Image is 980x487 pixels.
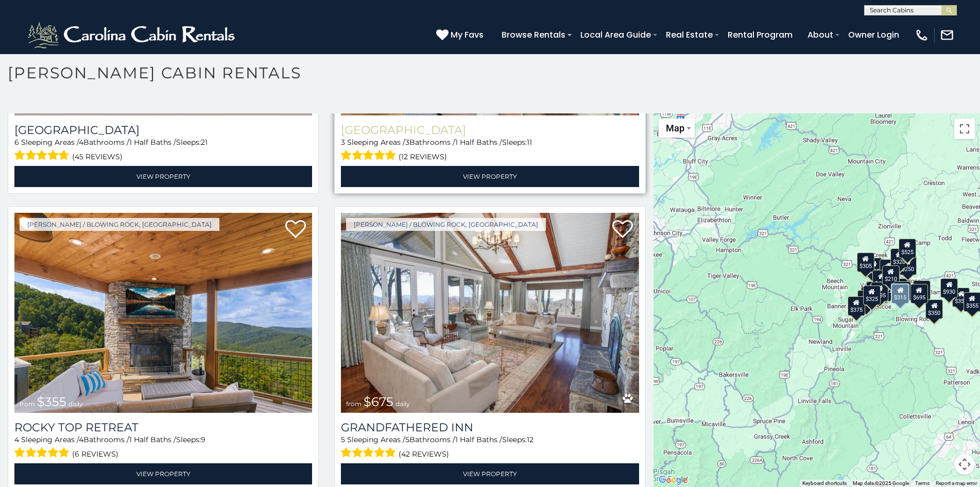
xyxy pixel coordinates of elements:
[14,123,312,137] a: [GEOGRAPHIC_DATA]
[880,259,897,279] div: $565
[872,270,890,290] div: $410
[882,265,899,284] div: $210
[341,213,639,412] a: Grandfathered Inn from $675 daily
[79,138,83,147] span: 4
[723,26,798,44] a: Rental Program
[848,296,865,316] div: $375
[954,119,975,139] button: Toggle fullscreen view
[341,213,639,412] img: Grandfathered Inn
[925,299,943,318] div: $350
[14,435,19,444] span: 4
[863,285,881,305] div: $325
[893,281,911,300] div: $675
[527,138,532,147] span: 11
[436,28,486,42] a: My Favs
[871,281,888,301] div: $395
[666,123,684,133] span: Map
[129,138,176,147] span: 1 Half Baths /
[661,26,718,44] a: Real Estate
[341,137,639,163] div: Sleeping Areas / Bathrooms / Sleeps:
[527,435,534,444] span: 12
[656,474,690,487] a: Open this area in Google Maps (opens a new window)
[656,474,690,487] img: Google
[915,480,930,486] a: Terms
[659,119,695,138] button: Change map style
[72,150,123,163] span: (45 reviews)
[940,28,954,42] img: mail-regular-white.png
[910,283,928,303] div: $695
[79,435,83,444] span: 4
[341,166,639,187] a: View Property
[399,150,447,163] span: (12 reviews)
[802,26,838,44] a: About
[405,435,409,444] span: 5
[341,435,345,444] span: 5
[890,248,907,267] div: $320
[14,123,312,137] h3: Wildlife Manor
[346,400,362,408] span: from
[451,28,484,41] span: My Favs
[396,400,410,408] span: daily
[364,394,393,409] span: $675
[14,434,312,461] div: Sleeping Areas / Bathrooms / Sleeps:
[892,278,910,297] div: $395
[405,138,409,147] span: 3
[399,447,449,461] span: (42 reviews)
[341,434,639,461] div: Sleeping Areas / Bathrooms / Sleeps:
[129,435,176,444] span: 1 Half Baths /
[201,435,205,444] span: 9
[341,123,639,137] h3: Chimney Island
[20,218,219,231] a: [PERSON_NAME] / Blowing Rock, [GEOGRAPHIC_DATA]
[20,400,35,408] span: from
[802,480,847,487] button: Keyboard shortcuts
[455,138,502,147] span: 1 Half Baths /
[455,435,502,444] span: 1 Half Baths /
[496,26,571,44] a: Browse Rentals
[881,277,898,297] div: $225
[857,290,875,310] div: $330
[14,138,19,147] span: 6
[954,454,975,475] button: Map camera controls
[952,287,970,307] div: $355
[14,213,312,412] a: Rocky Top Retreat from $355 daily
[575,26,656,44] a: Local Area Guide
[899,238,916,258] div: $525
[14,166,312,187] a: View Property
[37,394,66,409] span: $355
[341,463,639,484] a: View Property
[14,463,312,484] a: View Property
[68,400,83,408] span: daily
[899,256,917,275] div: $250
[612,219,633,241] a: Add to favorites
[14,421,312,434] a: Rocky Top Retreat
[72,447,118,461] span: (6 reviews)
[14,213,312,412] img: Rocky Top Retreat
[285,219,306,241] a: Add to favorites
[915,28,929,42] img: phone-regular-white.png
[843,26,904,44] a: Owner Login
[26,20,239,51] img: White-1-2.png
[341,123,639,137] a: [GEOGRAPHIC_DATA]
[341,421,639,434] a: Grandfathered Inn
[341,138,345,147] span: 3
[853,480,909,486] span: Map data ©2025 Google
[14,137,312,163] div: Sleeping Areas / Bathrooms / Sleeps:
[940,278,958,297] div: $930
[913,280,930,299] div: $380
[936,480,977,486] a: Report a map error
[346,218,546,231] a: [PERSON_NAME] / Blowing Rock, [GEOGRAPHIC_DATA]
[857,252,874,272] div: $305
[891,283,909,304] div: $315
[201,138,208,147] span: 21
